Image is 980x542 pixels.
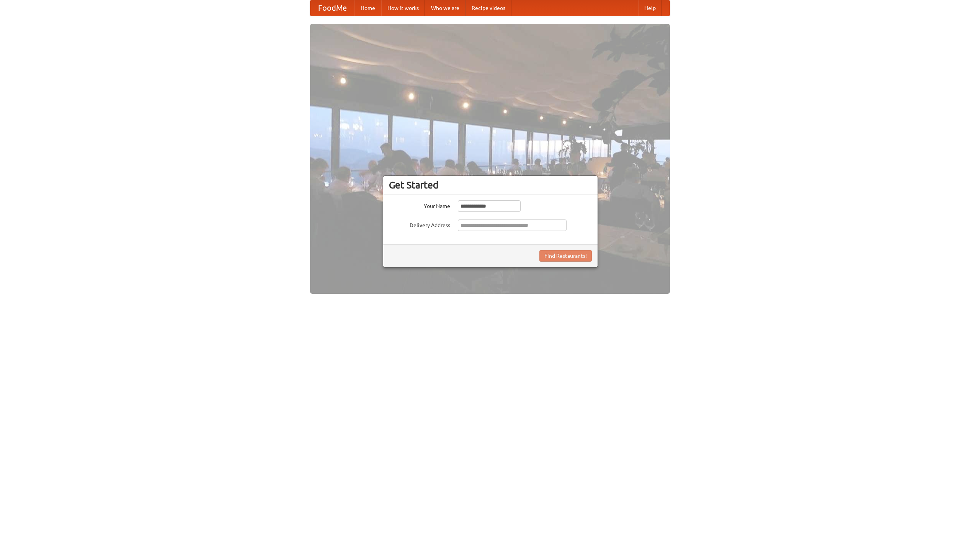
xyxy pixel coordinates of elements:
a: How it works [381,0,425,16]
a: Help [638,0,662,16]
a: FoodMe [310,0,354,16]
label: Delivery Address [389,219,450,229]
button: Find Restaurants! [539,250,592,262]
h3: Get Started [389,179,592,191]
label: Your Name [389,200,450,210]
a: Home [354,0,381,16]
a: Recipe videos [465,0,511,16]
a: Who we are [425,0,465,16]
